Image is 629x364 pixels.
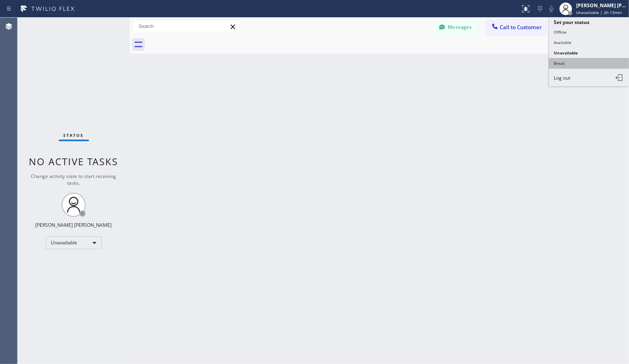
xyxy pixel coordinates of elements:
span: Status [64,132,84,138]
button: Call to Customer [486,20,547,35]
span: Unavailable | 2h 13min [576,10,622,15]
div: [PERSON_NAME] [PERSON_NAME] [36,222,112,228]
span: Change activity state to start receiving tasks. [31,173,116,186]
button: Messages [434,20,478,35]
span: Call to Customer [500,24,542,31]
button: Mute [546,3,557,14]
div: [PERSON_NAME] [PERSON_NAME] [576,2,627,9]
input: Search [132,20,240,33]
div: Unavailable [46,236,102,249]
span: No active tasks [29,155,118,168]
